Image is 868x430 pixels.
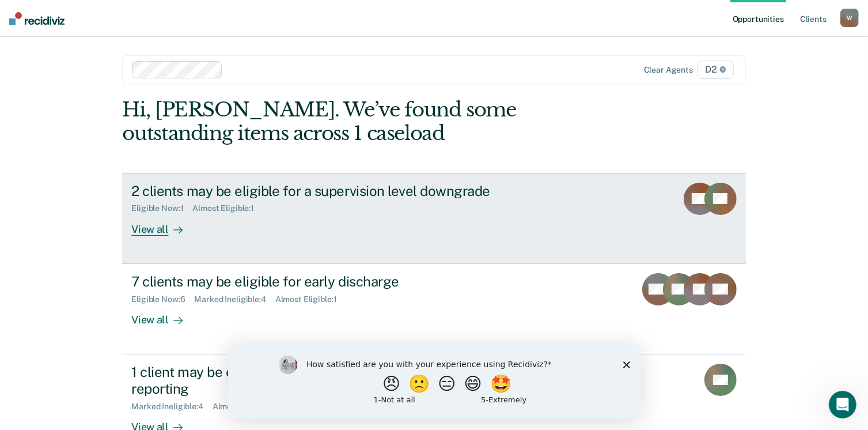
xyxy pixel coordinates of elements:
div: Eligible Now : 1 [131,203,192,213]
div: 7 clients may be eligible for early discharge [131,273,536,290]
button: W [840,9,859,27]
div: Hi, [PERSON_NAME]. We’ve found some outstanding items across 1 caseload [122,98,621,145]
iframe: Intercom live chat [829,391,856,418]
a: 7 clients may be eligible for early dischargeEligible Now:6Marked Ineligible:4Almost Eligible:1Vi... [122,264,745,354]
div: Almost Eligible : 1 [192,203,263,213]
div: Almost Eligible : 1 [275,295,346,304]
div: View all [131,213,196,236]
a: 2 clients may be eligible for a supervision level downgradeEligible Now:1Almost Eligible:1View all [122,173,745,264]
span: D2 [698,61,734,79]
div: Clear agents [644,65,693,75]
div: Marked Ineligible : 4 [194,295,275,304]
div: View all [131,304,196,326]
div: Almost Eligible : 1 [213,402,283,412]
div: 1 client may be eligible for downgrade to a minimum telephone reporting [131,364,536,397]
div: 2 clients may be eligible for a supervision level downgrade [131,183,536,199]
div: Marked Ineligible : 4 [131,402,212,412]
iframe: Survey by Kim from Recidiviz [228,344,640,418]
img: Recidiviz [9,12,65,25]
div: Eligible Now : 6 [131,295,194,304]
